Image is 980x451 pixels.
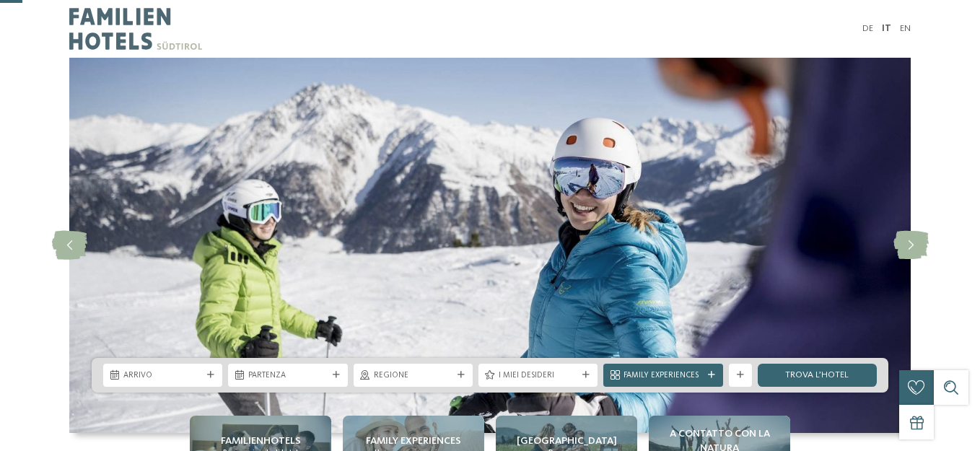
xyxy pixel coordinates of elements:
[123,370,202,382] span: Arrivo
[374,370,452,382] span: Regione
[758,364,877,387] a: trova l’hotel
[624,370,702,382] span: Family Experiences
[69,58,911,433] img: Hotel sulle piste da sci per bambini: divertimento senza confini
[900,24,911,33] a: EN
[366,434,461,448] span: Family experiences
[882,24,891,33] a: IT
[221,434,301,448] span: Familienhotels
[517,434,617,448] span: [GEOGRAPHIC_DATA]
[862,24,873,33] a: DE
[499,370,577,382] span: I miei desideri
[248,370,327,382] span: Partenza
